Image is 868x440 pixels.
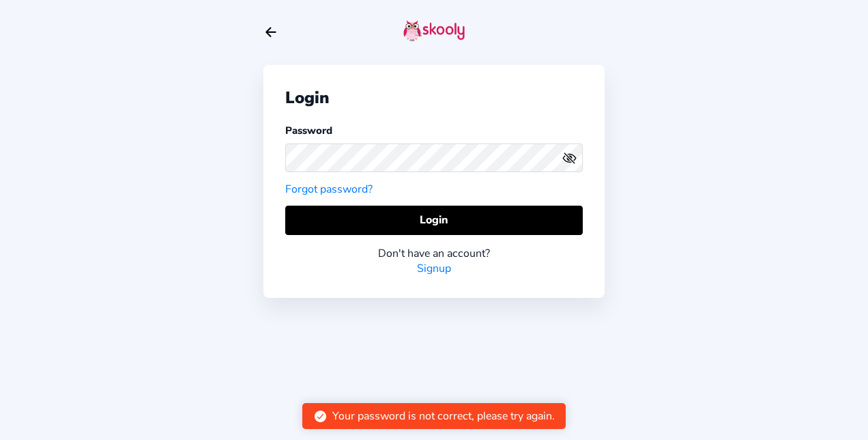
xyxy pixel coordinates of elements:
label: Password [285,124,332,137]
div: Don't have an account? [285,246,583,261]
button: Login [285,206,583,235]
button: arrow back outline [263,25,278,40]
div: Your password is not correct, please try again. [332,409,555,424]
ion-icon: eye off outline [562,151,577,165]
img: skooly-logo.png [403,20,465,42]
a: Signup [417,261,451,276]
a: Forgot password? [285,182,373,197]
button: eye outlineeye off outline [562,151,583,165]
ion-icon: checkmark circle [313,409,328,424]
div: Login [285,87,583,109]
